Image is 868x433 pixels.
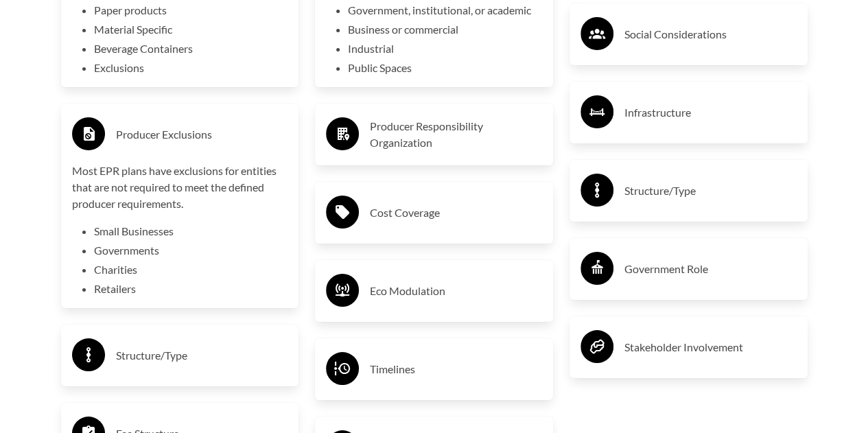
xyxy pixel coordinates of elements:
[370,118,542,151] h3: Producer Responsibility Organization
[624,102,797,124] h3: Infrastructure
[94,2,288,19] li: Paper products
[116,344,288,366] h3: Structure/Type
[94,242,288,259] li: Governments
[624,180,797,202] h3: Structure/Type
[624,23,797,45] h3: Social Considerations
[94,281,288,297] li: Retailers
[348,60,542,76] li: Public Spaces
[624,336,797,358] h3: Stakeholder Involvement
[370,202,542,224] h3: Cost Coverage
[624,258,797,280] h3: Government Role
[116,124,288,145] h3: Producer Exclusions
[348,21,542,38] li: Business or commercial
[72,163,288,212] p: Most EPR plans have exclusions for entities that are not required to meet the defined producer re...
[94,21,288,38] li: Material Specific
[348,40,542,57] li: Industrial
[370,280,542,302] h3: Eco Modulation
[94,40,288,57] li: Beverage Containers
[348,2,542,19] li: Government, institutional, or academic
[94,223,288,239] li: Small Businesses
[94,60,288,76] li: Exclusions
[94,261,288,278] li: Charities
[370,358,542,380] h3: Timelines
